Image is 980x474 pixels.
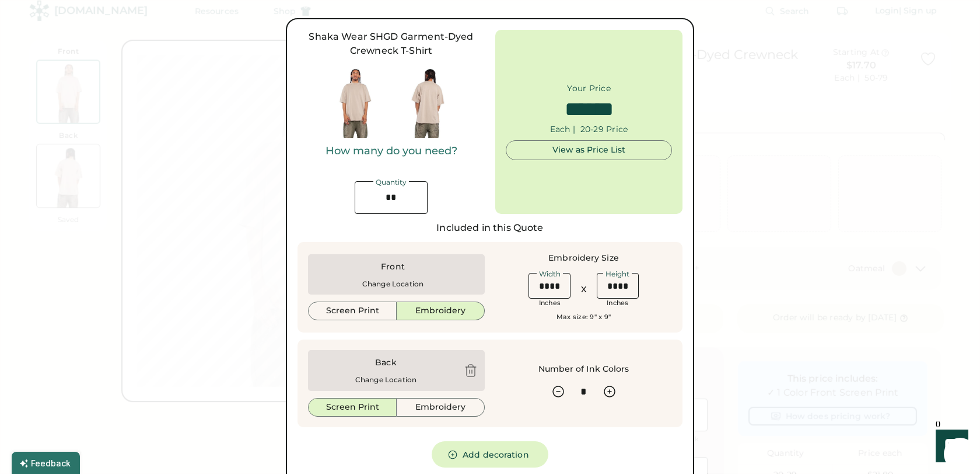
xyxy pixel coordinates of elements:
div: How many do you need? [325,145,457,158]
div: Embroidery Size [548,252,619,264]
div: Inches [539,299,561,308]
div: Quantity [373,179,409,186]
div: Change Location [355,376,416,384]
div: Included in this Quote [297,221,682,235]
div: View as Price List [516,144,662,156]
div: Number of Ink Colors [538,364,629,375]
div: X [581,284,586,296]
div: Max size: 9" x 9" [556,313,611,322]
div: Back [375,357,396,369]
img: SHGD-Oatmeal-Front.jpg [318,65,391,138]
button: Add decoration [432,441,548,468]
button: Embroidery [397,302,485,320]
div: Height [603,271,632,278]
div: Front [381,261,405,273]
div: Shaka Wear SHGD Garment-Dyed Crewneck T-Shirt [297,30,485,58]
div: Your Price [567,83,611,95]
div: Each | 20-29 Price [550,124,628,136]
iframe: Front Chat [925,421,975,472]
button: Screen Print [308,398,397,417]
div: Width [537,271,563,278]
div: Change Location [362,280,423,288]
img: SHGD-Oatmeal-Back.jpg [391,65,464,138]
div: Inches [607,299,629,308]
button: Embroidery [397,398,485,417]
button: Screen Print [308,302,397,320]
